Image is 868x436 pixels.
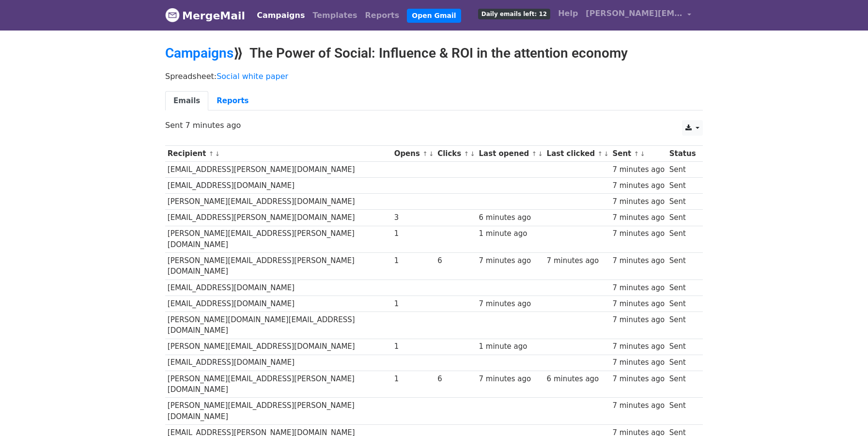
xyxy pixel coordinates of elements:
td: Sent [667,253,698,280]
td: [EMAIL_ADDRESS][DOMAIN_NAME] [165,178,392,194]
img: MergeMail logo [165,8,180,22]
div: 7 minutes ago [612,255,665,266]
td: Sent [667,210,698,226]
td: [EMAIL_ADDRESS][PERSON_NAME][DOMAIN_NAME] [165,162,392,178]
a: Templates [309,6,361,25]
div: 7 minutes ago [612,341,665,352]
a: ↑ [422,150,428,157]
div: 7 minutes ago [612,314,665,326]
a: Social white paper [217,72,288,81]
div: 7 minutes ago [612,298,665,310]
th: Last opened [477,146,544,162]
a: ↑ [209,150,214,157]
a: ↓ [429,150,434,157]
a: ↑ [597,150,603,157]
td: Sent [667,226,698,253]
td: [PERSON_NAME][EMAIL_ADDRESS][PERSON_NAME][DOMAIN_NAME] [165,226,392,253]
p: Spreadsheet: [165,71,703,81]
div: 7 minutes ago [612,164,665,175]
td: [PERSON_NAME][EMAIL_ADDRESS][PERSON_NAME][DOMAIN_NAME] [165,253,392,280]
h2: ⟫ The Power of Social: Influence & ROI in the attention economy [165,45,703,62]
div: 6 minutes ago [479,212,542,223]
div: 7 minutes ago [547,255,608,266]
div: 7 minutes ago [479,298,542,310]
div: 1 [394,341,433,352]
a: Daily emails left: 12 [474,4,554,23]
td: Sent [667,178,698,194]
div: 1 [394,298,433,310]
div: 1 [394,228,433,239]
th: Opens [392,146,435,162]
p: Sent 7 minutes ago [165,120,703,130]
td: [PERSON_NAME][DOMAIN_NAME][EMAIL_ADDRESS][DOMAIN_NAME] [165,311,392,339]
td: Sent [667,162,698,178]
td: [EMAIL_ADDRESS][DOMAIN_NAME] [165,355,392,371]
td: [EMAIL_ADDRESS][DOMAIN_NAME] [165,296,392,311]
div: 7 minutes ago [612,357,665,368]
th: Clicks [435,146,476,162]
a: MergeMail [165,5,245,26]
a: Reports [208,91,257,111]
a: Campaigns [253,6,309,25]
div: 6 minutes ago [547,374,608,385]
div: 7 minutes ago [612,374,665,385]
div: 7 minutes ago [612,196,665,207]
a: Open Gmail [407,9,461,23]
td: Sent [667,296,698,311]
td: Sent [667,371,698,398]
th: Status [667,146,698,162]
div: 7 minutes ago [612,212,665,223]
td: [PERSON_NAME][EMAIL_ADDRESS][DOMAIN_NAME] [165,339,392,355]
td: Sent [667,311,698,339]
div: 7 minutes ago [612,400,665,411]
a: ↓ [604,150,609,157]
a: Reports [361,6,403,25]
div: 6 [437,255,474,266]
div: 1 [394,255,433,266]
td: Sent [667,398,698,425]
td: Sent [667,355,698,371]
span: [PERSON_NAME][EMAIL_ADDRESS][DOMAIN_NAME] [586,8,682,19]
a: Emails [165,91,208,111]
div: 7 minutes ago [479,374,542,385]
a: ↑ [532,150,537,157]
div: 1 [394,374,433,385]
a: Campaigns [165,45,233,61]
a: [PERSON_NAME][EMAIL_ADDRESS][DOMAIN_NAME] [582,4,695,27]
span: Daily emails left: 12 [478,9,550,19]
a: ↓ [470,150,475,157]
a: ↓ [538,150,543,157]
a: ↑ [464,150,469,157]
div: 1 minute ago [479,228,542,239]
th: Last clicked [544,146,610,162]
td: [PERSON_NAME][EMAIL_ADDRESS][DOMAIN_NAME] [165,194,392,210]
td: Sent [667,280,698,296]
td: Sent [667,194,698,210]
div: 1 minute ago [479,341,542,352]
div: 7 minutes ago [612,282,665,294]
div: 7 minutes ago [479,255,542,266]
div: 7 minutes ago [612,228,665,239]
th: Sent [610,146,667,162]
div: 6 [437,374,474,385]
a: Help [554,4,582,23]
td: [EMAIL_ADDRESS][DOMAIN_NAME] [165,280,392,296]
a: ↑ [634,150,639,157]
td: [PERSON_NAME][EMAIL_ADDRESS][PERSON_NAME][DOMAIN_NAME] [165,371,392,398]
a: ↓ [215,150,220,157]
td: Sent [667,339,698,355]
a: ↓ [640,150,645,157]
td: [EMAIL_ADDRESS][PERSON_NAME][DOMAIN_NAME] [165,210,392,226]
th: Recipient [165,146,392,162]
div: 7 minutes ago [612,180,665,191]
td: [PERSON_NAME][EMAIL_ADDRESS][PERSON_NAME][DOMAIN_NAME] [165,398,392,425]
div: 3 [394,212,433,223]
